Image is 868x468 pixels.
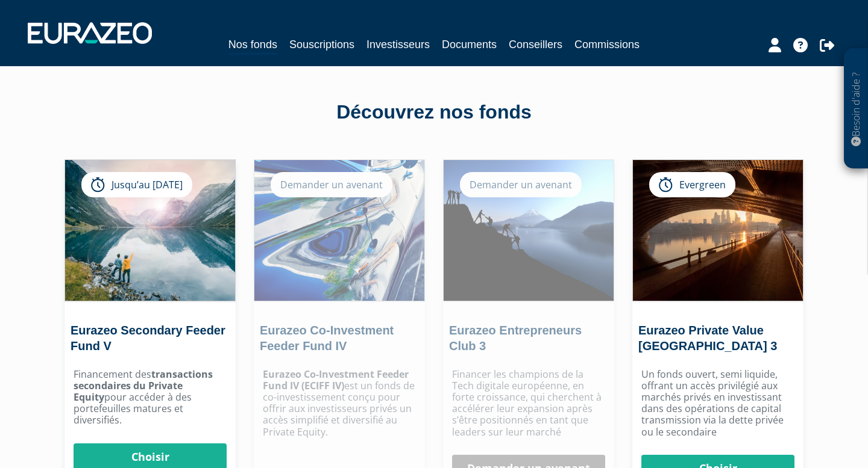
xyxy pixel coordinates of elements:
[271,172,392,197] div: Demander un avenant
[289,36,354,53] a: Souscriptions
[442,36,497,53] a: Documents
[90,99,778,126] div: Découvrez nos fonds
[260,324,394,353] a: Eurazeo Co-Investment Feeder Fund IV
[74,368,213,404] strong: transactions secondaires du Private Equity
[849,55,863,163] p: Besoin d'aide ?
[633,160,803,301] img: Eurazeo Private Value Europe 3
[452,369,605,438] p: Financer les champions de la Tech digitale européenne, en forte croissance, qui cherchent à accél...
[74,369,227,426] p: Financement des pour accéder à des portefeuilles matures et diversifiés.
[444,160,614,301] img: Eurazeo Entrepreneurs Club 3
[366,36,430,53] a: Investisseurs
[263,369,416,438] p: est un fonds de co-investissement conçu pour offrir aux investisseurs privés un accès simplifié e...
[254,160,424,301] img: Eurazeo Co-Investment Feeder Fund IV
[81,172,192,197] div: Jusqu’au [DATE]
[509,36,562,53] a: Conseillers
[263,368,409,392] strong: Eurazeo Co-Investment Feeder Fund IV (ECIFF IV)
[460,172,582,197] div: Demander un avenant
[649,172,735,197] div: Evergreen
[71,324,225,353] a: Eurazeo Secondary Feeder Fund V
[638,324,777,353] a: Eurazeo Private Value [GEOGRAPHIC_DATA] 3
[641,369,794,438] p: Un fonds ouvert, semi liquide, offrant un accès privilégié aux marchés privés en investissant dan...
[449,324,582,353] a: Eurazeo Entrepreneurs Club 3
[228,36,277,55] a: Nos fonds
[28,22,152,44] img: 1732889491-logotype_eurazeo_blanc_rvb.png
[574,36,640,53] a: Commissions
[65,160,235,301] img: Eurazeo Secondary Feeder Fund V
